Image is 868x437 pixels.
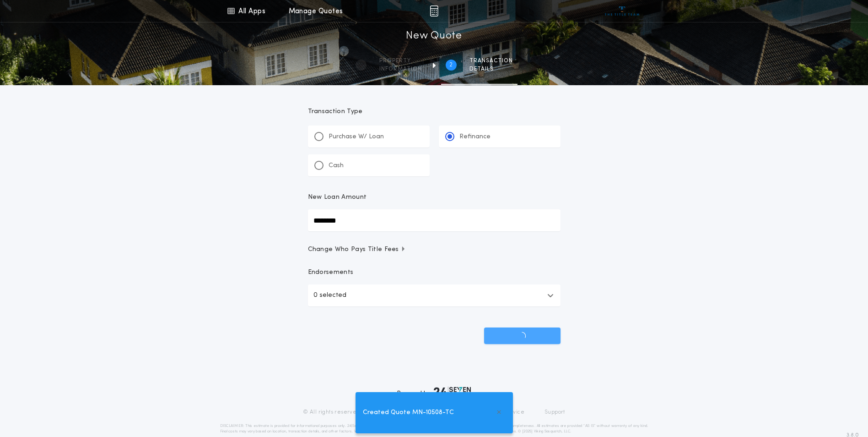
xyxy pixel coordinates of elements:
p: Cash [329,161,344,170]
p: Endorsements [308,268,561,277]
p: 0 selected [313,290,346,301]
img: logo [434,387,471,398]
input: New Loan Amount [308,209,561,231]
span: Property [379,57,422,65]
p: Refinance [459,132,491,142]
h2: 2 [449,61,453,69]
p: Transaction Type [308,107,561,116]
span: details [469,66,513,73]
p: New Loan Amount [308,193,367,202]
span: information [379,66,422,73]
p: Purchase W/ Loan [329,132,384,142]
button: Change Who Pays Title Fees [308,245,561,254]
img: img [430,5,438,16]
span: Change Who Pays Title Fees [308,245,406,254]
h1: New Quote [406,29,462,44]
img: vs-icon [605,6,639,16]
span: Created Quote MN-10508-TC [363,408,454,418]
div: Powered by [397,387,471,398]
span: Transaction [469,57,513,65]
button: 0 selected [308,284,561,306]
